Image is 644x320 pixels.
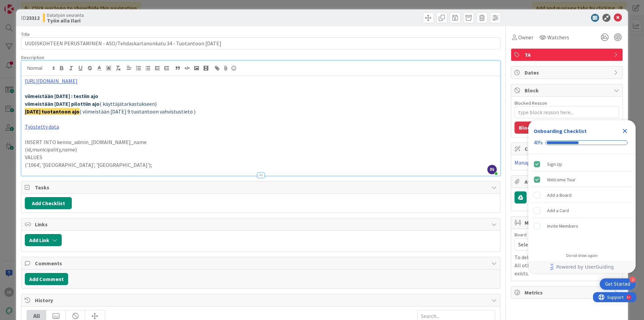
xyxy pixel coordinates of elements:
span: ( viimeistään [DATE] 9 tuotantoon vahvistustieto ) [79,108,196,115]
span: History [35,296,488,304]
strong: viimeistään [DATE] : testiin ajo [25,93,98,99]
div: Invite Members [547,222,578,230]
span: IN [487,165,497,174]
div: 40% [534,140,543,146]
div: Checklist progress: 40% [534,140,630,146]
div: Invite Members is incomplete. [531,219,633,233]
strong: [DATE] tuotantoon ajo [25,108,79,115]
span: Description [21,54,44,60]
div: Welcome Tour [547,176,576,184]
div: Open Get Started checklist, remaining modules: 3 [600,278,636,290]
button: Block [515,122,537,134]
b: 23312 [26,14,40,21]
p: INSERT INTO kenno_admin_[DOMAIN_NAME]_name [25,138,497,146]
div: Add a Board is incomplete. [531,188,633,202]
div: 3 [630,277,636,283]
div: Add a Card is incomplete. [531,203,633,218]
a: Manage Custom Fields [515,159,566,166]
span: Attachments [525,178,610,186]
button: Add Checklist [25,197,72,209]
input: type card name here... [21,37,500,49]
div: Welcome Tour is complete. [531,172,633,187]
span: Tasks [35,183,488,191]
strong: viimeistään [DATE] pilottiin ajo [25,100,100,107]
a: Työstetty data [25,123,59,130]
label: Title [21,31,30,37]
div: Sign Up [547,160,562,168]
span: Comments [35,259,488,267]
div: 9+ [34,3,37,8]
span: Powered by UserGuiding [556,263,614,271]
p: (id,municipality,name) [25,146,497,153]
span: Select... [518,240,604,249]
div: Onboarding Checklist [534,127,587,135]
div: Checklist Container [528,120,636,273]
span: Owner [518,33,533,41]
div: Footer [528,261,636,273]
div: Add a Board [547,191,572,199]
b: Työn alla Ilari [47,18,84,23]
span: Metrics [525,288,610,296]
div: Checklist items [528,154,636,248]
div: Get Started [605,281,630,287]
a: Powered by UserGuiding [532,261,632,273]
div: Sign Up is complete. [531,157,633,172]
div: Do not show again [566,253,598,258]
div: Add a Card [547,207,569,215]
span: Support [14,1,31,9]
span: Custom Fields [525,145,610,153]
span: ( käyttäjätarkastukseen) [100,100,157,107]
p: To delete a mirror card, just delete the card. All other mirrored cards will continue to exists. [515,253,619,277]
button: Add Link [25,234,62,246]
span: Board [515,232,527,237]
a: [URL][DOMAIN_NAME] [25,78,77,84]
label: Blocked Reason [515,100,547,106]
span: Datatyön seuranta [47,12,84,18]
span: Dates [525,68,610,77]
span: Links [35,220,488,228]
span: ID [21,14,40,22]
span: Watchers [547,33,569,41]
span: Mirrors [525,219,610,227]
button: Add Comment [25,273,68,285]
span: Block [525,86,610,94]
span: TA [525,51,610,59]
p: ('1064', '[GEOGRAPHIC_DATA]', '[GEOGRAPHIC_DATA]'); [25,161,497,169]
div: Close Checklist [620,126,630,136]
p: VALUES [25,153,497,161]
